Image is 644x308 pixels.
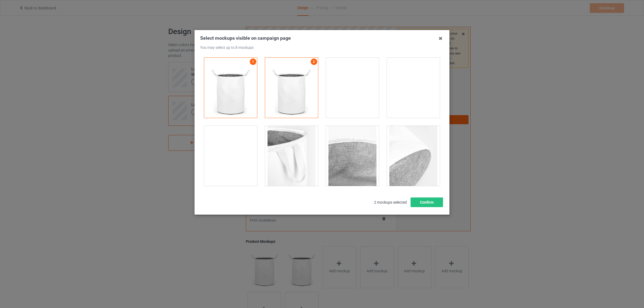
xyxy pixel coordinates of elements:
span: You may select up to 8 mockups [200,45,254,50]
a: 2 [311,58,317,65]
span: 2 mockups selected [370,196,411,208]
span: Select mockups visible on campaign page [200,35,291,41]
button: Confirm [411,197,443,207]
a: 1 [250,58,256,65]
